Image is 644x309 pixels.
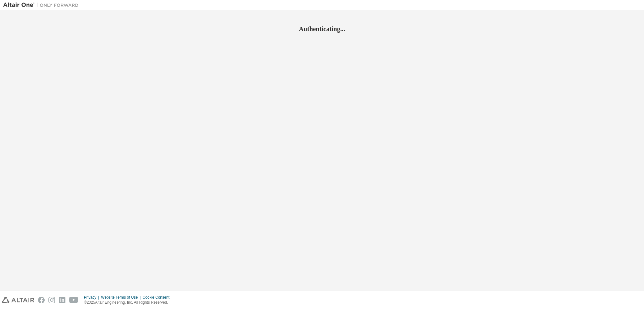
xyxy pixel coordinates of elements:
[38,297,45,303] img: facebook.svg
[3,2,82,8] img: Altair One
[101,295,142,300] div: Website Terms of Use
[142,295,173,300] div: Cookie Consent
[69,297,78,303] img: youtube.svg
[59,297,65,303] img: linkedin.svg
[2,297,34,303] img: altair_logo.svg
[3,25,641,33] h2: Authenticating...
[84,300,173,305] p: © 2025 Altair Engineering, Inc. All Rights Reserved.
[84,295,101,300] div: Privacy
[48,297,55,303] img: instagram.svg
